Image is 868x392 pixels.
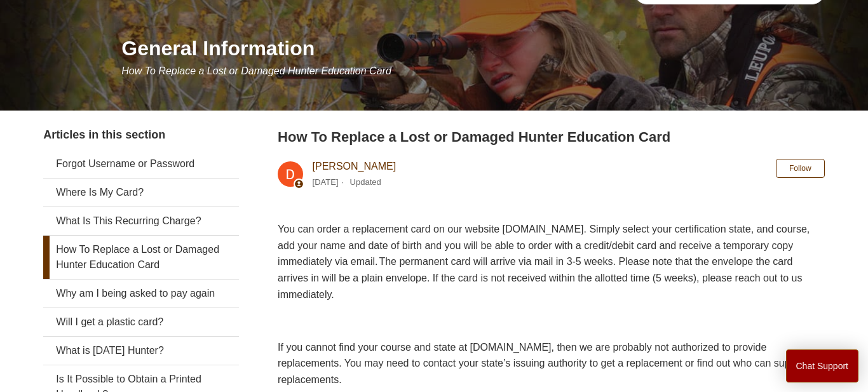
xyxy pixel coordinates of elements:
[121,33,824,64] h1: General Information
[43,128,165,141] span: Articles in this section
[776,159,825,178] button: Follow Article
[278,126,825,147] h2: How To Replace a Lost or Damaged Hunter Education Card
[43,280,238,308] a: Why am I being asked to pay again
[313,177,339,187] time: 03/04/2024, 05:49
[43,207,238,235] a: What Is This Recurring Charge?
[350,177,381,187] li: Updated
[121,65,391,76] span: How To Replace a Lost or Damaged Hunter Education Card
[278,342,803,385] span: If you cannot find your course and state at [DOMAIN_NAME], then we are probably not authorized to...
[313,161,397,172] a: [PERSON_NAME]
[43,150,238,178] a: Forgot Username or Password
[43,337,238,365] a: What is [DATE] Hunter?
[43,179,238,206] a: Where Is My Card?
[278,224,810,299] span: You can order a replacement card on our website [DOMAIN_NAME]. Simply select your certification s...
[786,349,859,382] button: Chat Support
[43,236,238,279] a: How To Replace a Lost or Damaged Hunter Education Card
[43,308,238,336] a: Will I get a plastic card?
